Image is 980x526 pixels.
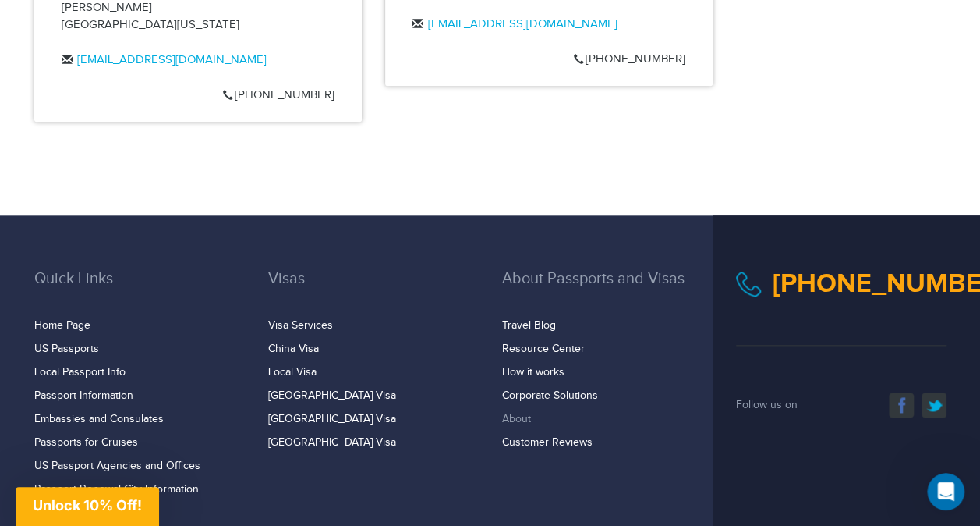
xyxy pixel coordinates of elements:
[16,487,159,526] div: Unlock 10% Off!
[428,17,617,30] a: [EMAIL_ADDRESS][DOMAIN_NAME]
[574,51,685,69] p: [PHONE_NUMBER]
[268,366,317,379] a: Local Visa
[34,483,199,496] a: Passport Renewal City Information
[889,393,914,418] a: facebook
[268,436,396,449] a: [GEOGRAPHIC_DATA] Visa
[502,270,713,311] h3: About Passports and Visas
[502,413,531,425] a: About
[34,389,133,402] a: Passport Information
[736,399,798,411] span: Follow us on
[268,413,396,425] a: [GEOGRAPHIC_DATA] Visa
[34,366,126,379] a: Local Passport Info
[34,343,99,355] a: US Passports
[927,473,964,510] iframe: Intercom live chat
[268,389,396,402] a: [GEOGRAPHIC_DATA] Visa
[502,319,556,332] a: Travel Blog
[34,413,164,425] a: Embassies and Consulates
[34,319,90,332] a: Home Page
[502,343,585,355] a: Resource Center
[34,270,245,311] h3: Quick Links
[77,53,267,66] a: [EMAIL_ADDRESS][DOMAIN_NAME]
[268,270,479,311] h3: Visas
[502,366,564,379] a: How it works
[268,343,319,355] a: China Visa
[268,319,333,332] a: Visa Services
[33,497,142,514] span: Unlock 10% Off!
[922,393,946,418] a: twitter
[223,87,334,105] p: [PHONE_NUMBER]
[502,436,593,449] a: Customer Reviews
[502,389,598,402] a: Corporate Solutions
[34,460,200,472] a: US Passport Agencies and Offices
[34,436,138,449] a: Passports for Cruises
